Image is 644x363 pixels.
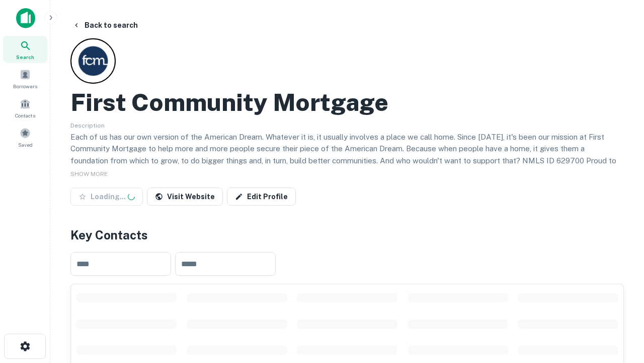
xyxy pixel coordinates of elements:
span: SHOW MORE [70,170,108,177]
img: capitalize-icon.png [16,8,35,28]
span: Search [16,53,34,61]
span: Borrowers [13,82,37,90]
p: Each of us has our own version of the American Dream. Whatever it is, it usually involves a place... [70,131,624,178]
button: Back to search [68,16,142,34]
iframe: Chat Widget [594,282,644,331]
a: Edit Profile [227,188,296,206]
h2: First Community Mortgage [70,88,388,117]
h4: Key Contacts [70,226,624,244]
a: Search [3,36,47,63]
span: Contacts [15,111,35,119]
a: Saved [3,124,47,151]
span: Description [70,122,105,129]
a: Borrowers [3,65,47,92]
span: Saved [18,141,33,149]
a: Visit Website [147,188,223,206]
a: Contacts [3,94,47,122]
